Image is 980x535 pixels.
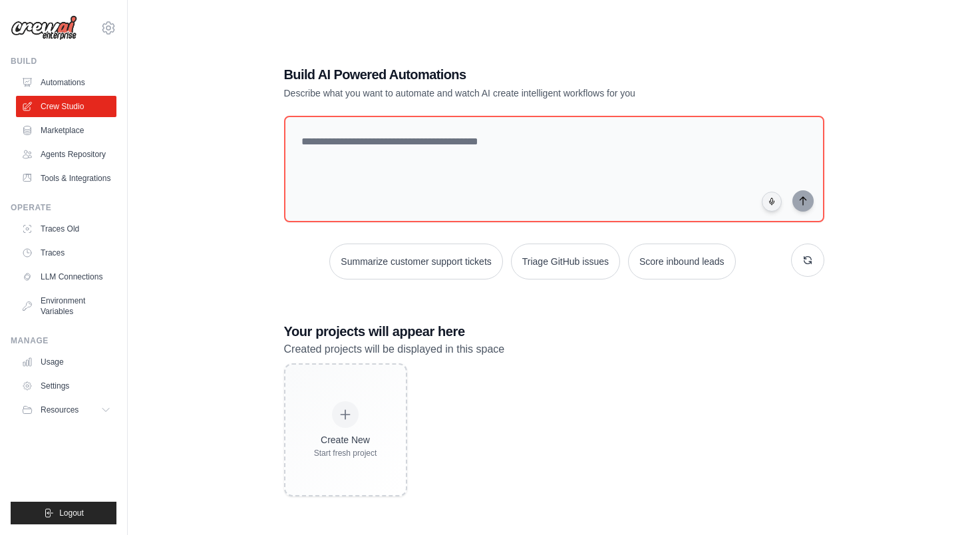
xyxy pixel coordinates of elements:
button: Score inbound leads [628,244,736,279]
a: Traces Old [16,218,116,240]
a: LLM Connections [16,266,116,287]
a: Automations [16,72,116,93]
div: Operate [11,202,116,213]
button: Resources [16,399,116,421]
h1: Build AI Powered Automations [284,65,731,84]
p: Created projects will be displayed in this space [284,341,824,358]
a: Usage [16,351,116,373]
div: Manage [11,335,116,346]
div: Create New [314,433,377,446]
button: Click to speak your automation idea [762,192,782,212]
button: Get new suggestions [791,244,824,277]
a: Agents Repository [16,144,116,165]
button: Logout [11,502,116,524]
div: Build [11,56,116,67]
div: Start fresh project [314,448,377,458]
a: Settings [16,375,116,397]
a: Environment Variables [16,290,116,322]
a: Tools & Integrations [16,168,116,189]
a: Marketplace [16,120,116,141]
a: Traces [16,242,116,264]
span: Resources [41,405,79,415]
img: Logo [11,15,77,41]
a: Crew Studio [16,96,116,117]
button: Triage GitHub issues [511,244,620,279]
span: Logout [59,508,84,518]
p: Describe what you want to automate and watch AI create intelligent workflows for you [284,87,731,100]
h3: Your projects will appear here [284,322,824,341]
button: Summarize customer support tickets [329,244,502,279]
